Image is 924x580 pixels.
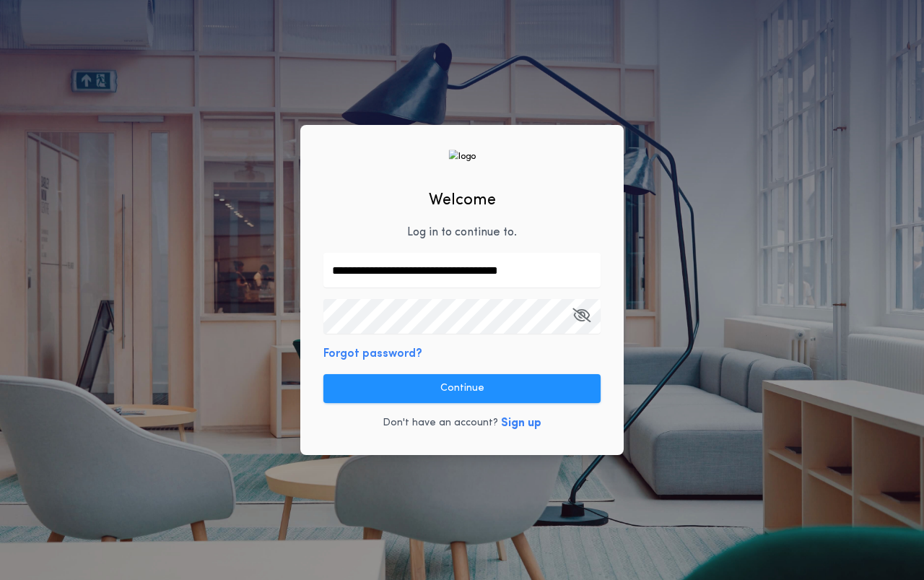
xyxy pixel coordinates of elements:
p: Log in to continue to . [407,224,517,241]
button: Forgot password? [323,345,422,363]
h2: Welcome [429,189,496,212]
button: Sign up [501,415,541,432]
img: logo [448,150,476,163]
p: Don't have an account? [383,416,498,430]
button: Continue [323,374,601,403]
